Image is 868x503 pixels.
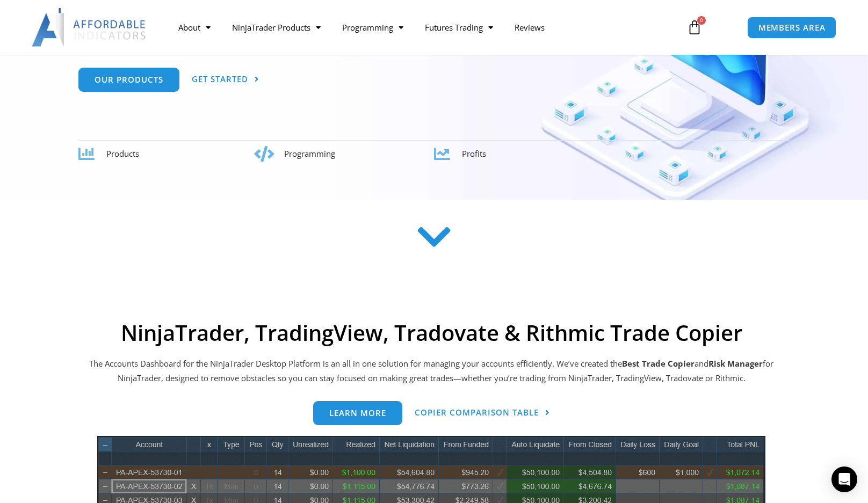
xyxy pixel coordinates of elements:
div: Open Intercom Messenger [831,466,857,492]
nav: Menu [168,15,675,40]
a: Get Started [192,68,259,92]
h2: NinjaTrader, TradingView, Tradovate & Rithmic Trade Copier [88,320,775,346]
a: About [168,15,221,40]
span: Learn more [329,409,386,417]
a: MEMBERS AREA [747,17,837,39]
p: The Accounts Dashboard for the NinjaTrader Desktop Platform is an all in one solution for managin... [88,356,775,387]
img: LogoAI | Affordable Indicators – NinjaTrader [32,8,147,47]
span: Products [106,148,139,159]
strong: Risk Manager [708,358,763,369]
span: Our Products [95,76,163,84]
a: Our Products [78,68,179,92]
a: 0 [671,12,718,43]
span: Copier Comparison Table [415,409,539,417]
span: Get Started [192,75,248,83]
span: 0 [697,16,706,25]
a: Futures Trading [414,15,504,40]
a: Copier Comparison Table [415,401,550,425]
span: Profits [462,148,486,159]
span: MEMBERS AREA [758,24,826,32]
a: NinjaTrader Products [221,15,331,40]
span: Programming [284,148,335,159]
a: Learn more [313,401,402,425]
b: Best Trade Copier [622,358,695,369]
a: Reviews [504,15,555,40]
a: Programming [331,15,414,40]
